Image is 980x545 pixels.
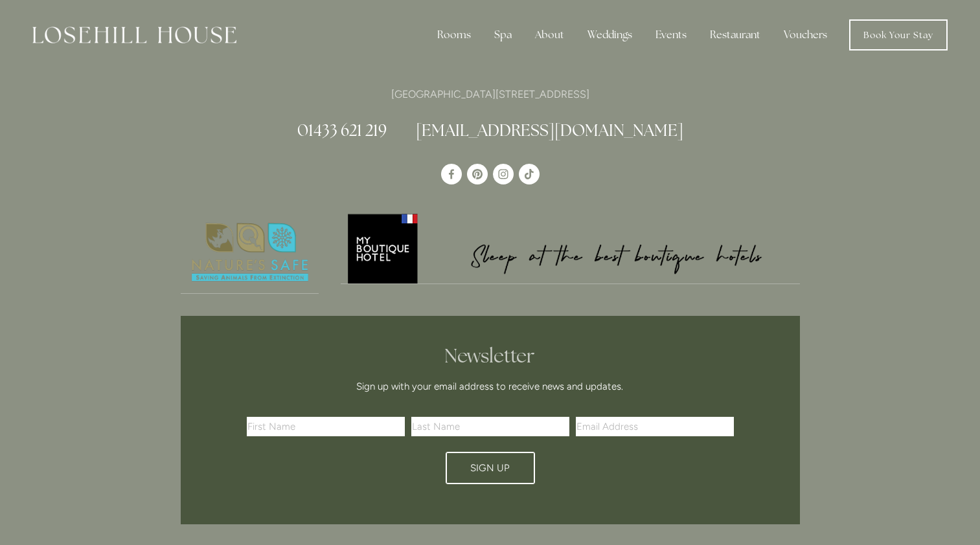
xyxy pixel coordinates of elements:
a: Losehill House Hotel & Spa [441,164,462,184]
span: Sign Up [470,462,510,474]
div: Events [645,22,697,48]
img: My Boutique Hotel - Logo [341,212,800,284]
a: TikTok [519,164,540,184]
a: My Boutique Hotel - Logo [341,212,800,284]
div: About [525,22,575,48]
h2: Newsletter [251,344,729,368]
a: Nature's Safe - Logo [181,212,319,294]
a: 01433 621 219 [297,120,387,140]
img: Losehill House [32,27,236,43]
img: Nature's Safe - Logo [181,212,319,293]
input: First Name [247,417,405,436]
p: [GEOGRAPHIC_DATA][STREET_ADDRESS] [181,85,800,103]
a: Pinterest [467,164,488,184]
a: [EMAIL_ADDRESS][DOMAIN_NAME] [416,120,683,140]
a: Book Your Stay [849,19,948,50]
a: Vouchers [773,22,838,48]
a: Instagram [493,164,514,184]
div: Restaurant [700,22,771,48]
input: Last Name [411,417,569,436]
input: Email Address [576,417,734,436]
div: Rooms [427,22,481,48]
div: Spa [484,22,522,48]
div: Weddings [577,22,643,48]
p: Sign up with your email address to receive news and updates. [251,379,729,394]
button: Sign Up [446,452,535,484]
